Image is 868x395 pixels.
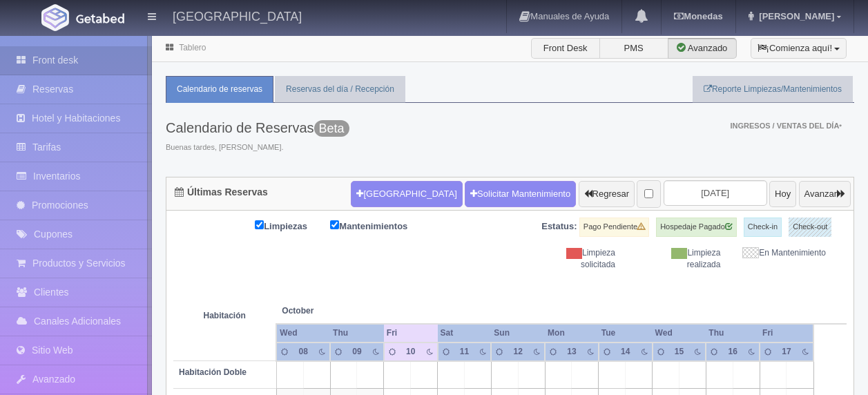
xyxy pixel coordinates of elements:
[175,187,268,197] h4: Últimas Reservas
[760,324,813,343] th: Fri
[653,324,706,343] th: Wed
[438,324,492,343] th: Sat
[531,38,600,59] label: Front Desk
[349,346,365,358] div: 09
[166,120,349,135] h3: Calendario de Reservas
[799,181,851,207] button: Avanzar
[731,247,836,259] div: En Mantenimiento
[456,346,472,358] div: 11
[744,218,782,237] label: Check-in
[330,218,428,233] label: Mantenimientos
[668,38,737,59] label: Avanzado
[351,181,462,207] button: [GEOGRAPHIC_DATA]
[671,346,687,358] div: 15
[755,11,834,21] span: [PERSON_NAME]
[599,38,668,59] label: PMS
[730,122,842,130] span: Ingresos / Ventas del día
[173,7,302,24] h4: [GEOGRAPHIC_DATA]
[545,324,599,343] th: Mon
[76,13,124,23] img: Getabed
[275,76,405,103] a: Reservas del día / Recepción
[579,218,649,237] label: Pago Pendiente
[779,346,795,358] div: 17
[282,305,378,317] span: October
[674,11,722,21] b: Monedas
[179,367,247,377] b: Habitación Doble
[403,346,418,358] div: 10
[656,218,737,237] label: Hospedaje Pagado
[769,181,796,207] button: Hoy
[626,247,731,271] div: Limpieza realizada
[255,218,328,233] label: Limpiezas
[706,324,760,343] th: Thu
[255,220,264,229] input: Limpiezas
[166,76,273,103] a: Calendario de reservas
[579,181,635,207] button: Regresar
[599,324,653,343] th: Tue
[330,324,384,343] th: Thu
[384,324,438,343] th: Fri
[41,4,69,31] img: Getabed
[166,142,349,153] span: Buenas tardes, [PERSON_NAME].
[564,346,580,358] div: 13
[789,218,831,237] label: Check-out
[491,324,545,343] th: Sun
[725,346,741,358] div: 16
[693,76,853,103] a: Reporte Limpiezas/Mantenimientos
[510,346,526,358] div: 12
[314,120,349,137] span: Beta
[179,43,206,52] a: Tablero
[465,181,576,207] a: Solicitar Mantenimiento
[296,346,311,358] div: 08
[330,220,339,229] input: Mantenimientos
[276,324,330,343] th: Wed
[541,220,577,233] label: Estatus:
[204,311,246,320] strong: Habitación
[617,346,633,358] div: 14
[521,247,626,271] div: Limpieza solicitada
[751,38,847,59] button: ¡Comienza aquí!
